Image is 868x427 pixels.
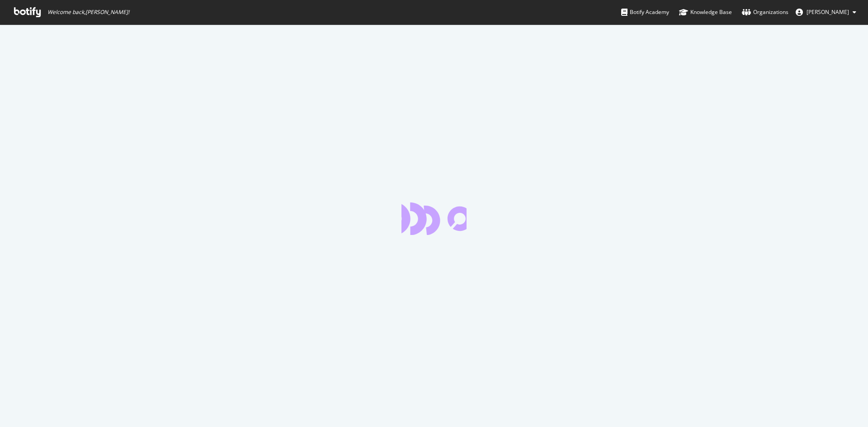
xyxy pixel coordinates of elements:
span: Hera Laura [807,8,849,16]
button: [PERSON_NAME] [788,5,863,19]
span: Welcome back, [PERSON_NAME] ! [47,9,129,16]
div: Botify Academy [621,8,669,17]
div: Knowledge Base [679,8,732,17]
div: animation [401,202,467,235]
div: Organizations [742,8,788,17]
